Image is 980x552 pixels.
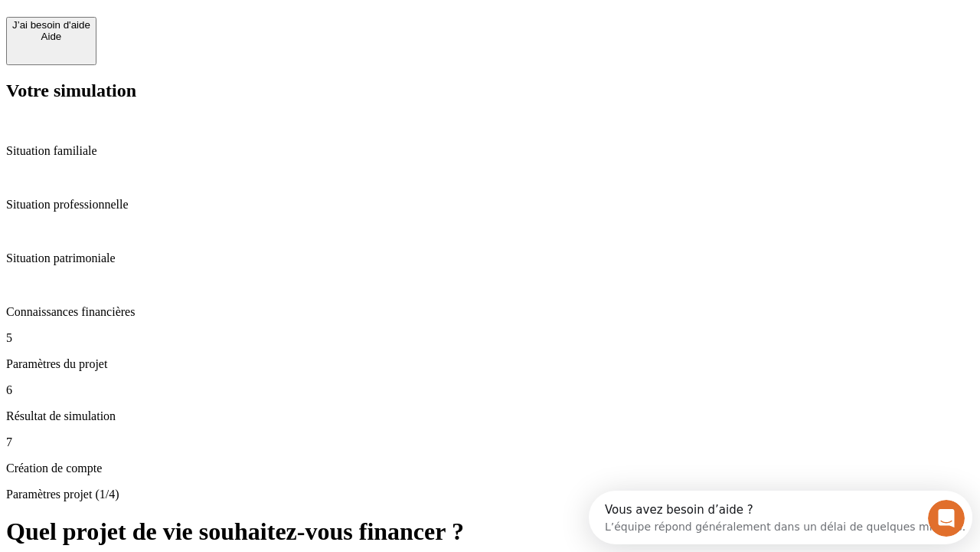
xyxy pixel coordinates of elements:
[6,80,974,101] h2: Votre simulation
[6,198,974,212] p: Situation professionnelle
[928,500,965,537] iframe: Intercom live chat
[6,488,974,501] p: Paramètres projet (1/4)
[16,13,377,25] div: Vous avez besoin d’aide ?
[6,409,974,423] p: Résultat de simulation
[6,251,974,265] p: Situation patrimoniale
[6,305,974,319] p: Connaissances financières
[6,383,974,397] p: 6
[6,331,974,345] p: 5
[6,462,974,475] p: Création de compte
[589,491,972,544] iframe: Intercom live chat discovery launcher
[12,31,90,42] div: Aide
[6,357,974,371] p: Paramètres du projet
[12,19,90,31] div: J’ai besoin d'aide
[6,17,96,65] button: J’ai besoin d'aideAide
[16,25,377,41] div: L’équipe répond généralement dans un délai de quelques minutes.
[6,144,974,158] p: Situation familiale
[6,435,974,449] p: 7
[6,517,974,546] h1: Quel projet de vie souhaitez-vous financer ?
[6,6,422,48] div: Ouvrir le Messenger Intercom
